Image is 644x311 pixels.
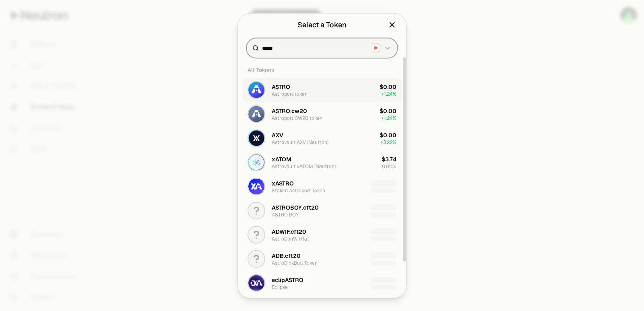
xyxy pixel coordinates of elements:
div: Astroport CW20 token [272,115,322,121]
img: eclipASTRO Logo [248,275,264,291]
div: $0.00 [380,131,396,139]
span: xATOM [272,155,291,163]
button: ASTRO LogoASTROAstroport token$0.00+1.24% [243,78,401,102]
span: ASTRO.cw20 [272,107,307,115]
img: ASTRO Logo [248,82,264,98]
button: ASTRO.cw20 LogoASTRO.cw20Astroport CW20 token$0.00+1.24% [243,102,401,126]
img: AXV Logo [248,130,264,146]
div: $0.00 [380,82,396,91]
button: eclipASTRO LogoeclipASTROEclipse [243,271,401,295]
div: AstroDogWifHat [272,235,309,242]
button: ASTROBOY.cft20 LogoASTROBOY.cft20ASTRO BOY [243,198,401,222]
span: + 1.24% [381,91,396,97]
div: All Tokens [243,62,401,78]
span: xASTRO [272,179,294,187]
button: xATOM LogoxATOMAstrovault xATOM (Neutron)$3.740.00% [243,150,401,174]
span: ASTROBOY.cft20 [272,203,319,211]
div: AstroDickButt Token [272,260,318,266]
span: ADB.cft20 [272,251,301,260]
div: Astrovault xATOM (Neutron) [272,163,336,169]
img: xATOM Logo [248,154,264,170]
div: ASTRO BOY [272,211,299,218]
button: ADWIF.cft20 LogoADWIF.cft20AstroDogWifHat [243,222,401,247]
img: ASTRO.cw20 Logo [248,106,264,122]
div: $0.00 [380,107,396,115]
img: Neutron Logo [372,44,380,52]
span: + 1.24% [381,115,396,121]
span: 0.00% [382,163,396,169]
span: eclipASTRO [272,276,303,284]
div: Eclipse [272,284,288,290]
div: Astrovault AXV (Neutron) [272,139,328,145]
span: ASTRO [272,82,290,91]
img: xASTRO Logo [248,178,264,194]
button: xASTRO LogoxASTROStaked Astroport Token [243,174,401,198]
span: + 3.22% [380,139,396,145]
span: ADWIF.cft20 [272,227,306,235]
button: AXV LogoAXVAstrovault AXV (Neutron)$0.00+3.22% [243,126,401,150]
div: $3.74 [382,155,396,163]
button: Neutron LogoNeutron Logo [371,43,392,53]
button: Close [388,19,396,30]
div: Staked Astroport Token [272,187,325,194]
button: ADB.cft20 LogoADB.cft20AstroDickButt Token [243,247,401,271]
div: Select a Token [297,19,347,30]
div: Astroport token [272,91,308,97]
span: AXV [272,131,283,139]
